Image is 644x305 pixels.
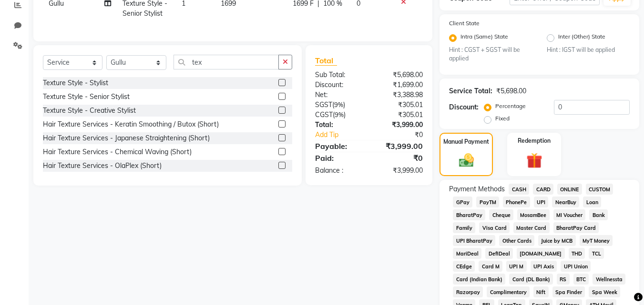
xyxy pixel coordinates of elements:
[443,138,489,146] label: Manual Payment
[593,274,625,285] span: Wellnessta
[369,90,430,100] div: ₹3,388.98
[586,184,613,195] span: CUSTOM
[453,197,472,207] span: GPay
[369,120,430,130] div: ₹3,999.00
[533,184,553,195] span: CARD
[503,197,530,207] span: PhonePe
[495,114,510,123] label: Fixed
[479,222,510,233] span: Visa Card
[553,209,586,220] span: MI Voucher
[453,261,475,272] span: CEdge
[43,106,136,116] div: Texture Style - Creative Stylist
[174,55,279,69] input: Search or Scan
[369,100,430,110] div: ₹305.01
[495,102,526,110] label: Percentage
[476,197,499,207] span: PayTM
[449,46,532,63] small: Hint : CGST + SGST will be applied
[453,235,495,246] span: UPI BharatPay
[453,274,505,285] span: Card (Indian Bank)
[308,152,369,164] div: Paid:
[589,209,608,220] span: Bank
[496,86,526,96] div: ₹5,698.00
[558,32,605,44] label: Inter (Other) State
[449,19,480,28] label: Client State
[43,161,162,171] div: Hair Texture Services - OlaPlex (Short)
[453,209,485,220] span: BharatPay
[43,133,210,143] div: Hair Texture Services - Japanese Straightening (Short)
[518,137,551,145] label: Redemption
[547,46,630,54] small: Hint : IGST will be applied
[453,286,483,297] span: Razorpay
[43,119,219,129] div: Hair Texture Services - Keratin Smoothing / Butox (Short)
[460,32,508,44] label: Intra (Same) State
[449,86,492,96] div: Service Total:
[589,248,604,259] span: TCL
[369,70,430,80] div: ₹5,698.00
[506,261,527,272] span: UPI M
[509,184,529,195] span: CASH
[509,274,553,285] span: Card (DL Bank)
[557,274,570,285] span: RS
[369,152,430,164] div: ₹0
[43,92,130,102] div: Texture Style - Senior Stylist
[583,197,601,207] span: Loan
[315,56,337,66] span: Total
[308,70,369,80] div: Sub Total:
[479,261,502,272] span: Card M
[308,166,369,176] div: Balance :
[561,261,591,272] span: UPI Union
[517,248,565,259] span: [DOMAIN_NAME]
[580,235,613,246] span: MyT Money
[487,286,530,297] span: Complimentary
[589,286,620,297] span: Spa Week
[552,286,585,297] span: Spa Finder
[557,184,582,195] span: ONLINE
[454,152,479,169] img: _cash.svg
[485,248,513,259] span: DefiDeal
[308,140,369,152] div: Payable:
[513,222,550,233] span: Master Card
[369,140,430,152] div: ₹3,999.00
[573,274,589,285] span: BTC
[489,209,513,220] span: Cheque
[453,248,481,259] span: MariDeal
[308,80,369,90] div: Discount:
[43,147,192,157] div: Hair Texture Services - Chemical Waving (Short)
[308,120,369,130] div: Total:
[369,110,430,120] div: ₹305.01
[308,100,369,110] div: ( )
[521,151,547,170] img: _gift.svg
[449,102,479,112] div: Discount:
[531,261,557,272] span: UPI Axis
[308,90,369,100] div: Net:
[569,248,585,259] span: THD
[369,166,430,176] div: ₹3,999.00
[538,235,576,246] span: Juice by MCB
[43,78,108,88] div: Texture Style - Stylist
[553,222,599,233] span: BharatPay Card
[533,286,549,297] span: Nift
[552,197,579,207] span: NearBuy
[315,100,332,109] span: SGST
[379,130,430,140] div: ₹0
[517,209,550,220] span: MosamBee
[308,110,369,120] div: ( )
[334,101,343,108] span: 9%
[308,130,379,140] a: Add Tip
[315,110,333,119] span: CGST
[453,222,475,233] span: Family
[534,197,549,207] span: UPI
[499,235,534,246] span: Other Cards
[449,184,505,194] span: Payment Methods
[335,111,344,118] span: 9%
[369,80,430,90] div: ₹1,699.00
